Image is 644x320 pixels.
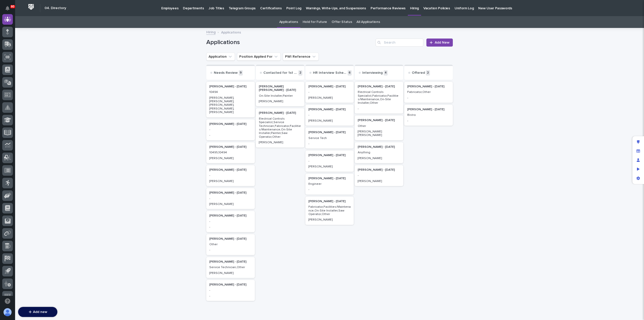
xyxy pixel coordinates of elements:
p: [PERSON_NAME] [259,100,301,103]
p: 10495,10494 [209,151,252,154]
div: [PERSON_NAME] - [DATE]-[PERSON_NAME] [305,151,354,171]
p: How can we help? [5,28,92,36]
p: [PERSON_NAME] [259,141,301,144]
p: [PERSON_NAME] - [DATE] [209,145,252,149]
span: Add New [435,41,450,44]
p: - [308,188,351,191]
a: [PERSON_NAME] - [DATE]Service Technician,Other[PERSON_NAME] [206,257,255,278]
p: - [209,197,252,200]
p: On-Site Installer,Painter [259,94,301,98]
p: [PERSON_NAME] [209,202,252,206]
p: [PERSON_NAME] [358,180,400,183]
a: Powered byPylon [35,93,61,97]
p: Engineer [308,182,351,186]
p: [PERSON_NAME] [PERSON_NAME] [358,130,400,137]
div: [PERSON_NAME] - [DATE]10494[PERSON_NAME], [PERSON_NAME], [PERSON_NAME], [PERSON_NAME], [PERSON_NAME] [206,82,255,117]
p: [PERSON_NAME] [358,157,400,160]
a: Add New [426,39,453,47]
p: - [308,113,351,117]
p: - [358,174,400,177]
button: Position Applied For [237,53,281,61]
button: Application [206,53,235,61]
div: Start new chat [17,78,83,83]
p: HR Interview Scheduled / Complete [313,71,347,75]
a: [PERSON_NAME] - [DATE]-[PERSON_NAME] [206,188,255,209]
p: [PERSON_NAME] [209,157,252,160]
p: - [407,96,450,100]
div: [PERSON_NAME] - [DATE]-[PERSON_NAME] [355,165,403,186]
p: [PERSON_NAME] - [DATE] [358,119,400,122]
p: [PERSON_NAME] [209,271,252,275]
a: [PERSON_NAME] - [DATE]-- [206,119,255,140]
p: [PERSON_NAME] - [DATE] [308,154,351,157]
p: - [209,174,252,177]
p: - [209,294,252,298]
a: [PERSON_NAME] - [DATE]Other[PERSON_NAME] [PERSON_NAME] [355,116,403,140]
p: 80 [11,5,14,8]
p: Electrical Controls Specialist,Service Technician,Fabricator,Facilities/Maintenance,On-Site Insta... [259,117,301,139]
a: [PERSON_NAME] - [DATE]Fabricator,Other- [404,82,453,103]
a: [PERSON_NAME] - [DATE]Other- [206,234,255,255]
a: [PERSON_NAME] - [DATE]Anything[PERSON_NAME] [355,142,403,163]
p: Needs Review [214,71,238,75]
p: Fabricator,Other [407,90,450,94]
h2: 04. Directory [45,6,66,10]
p: 10494 [209,90,252,94]
p: [PERSON_NAME] - [DATE] [209,214,252,218]
p: 6 [348,70,352,76]
p: [PERSON_NAME] - [DATE] [209,237,252,241]
a: [PERSON_NAME] - [DATE]-[PERSON_NAME] [305,82,354,103]
div: Preview as [634,165,643,174]
p: [PERSON_NAME] - [DATE] [209,283,252,287]
p: Welcome 👋 [5,20,92,28]
div: Edit layout [634,137,643,147]
a: [PERSON_NAME] - [DATE]Fabricator,Facilities/Maintenance,On-Site Installer,Saw Operator,Other[PERS... [305,197,354,225]
p: [PERSON_NAME] [PERSON_NAME] - [DATE] [259,85,301,92]
h1: Applications [206,39,374,46]
p: [PERSON_NAME] - [DATE] [358,168,400,172]
p: [PERSON_NAME] [308,96,351,100]
p: Applications [221,29,241,35]
a: 🔗Onboarding Call [29,61,66,70]
p: [PERSON_NAME] - [DATE] [308,108,351,111]
a: Applications [279,16,298,28]
div: [PERSON_NAME] - [DATE]-- [206,280,255,301]
span: Pylon [50,93,61,97]
a: Hiring [206,29,216,35]
p: [PERSON_NAME] [209,180,252,183]
div: 🔗 [31,64,35,68]
div: Manage users [634,156,643,165]
p: [PERSON_NAME] - [DATE] [209,260,252,264]
a: Hold for Future [303,16,327,28]
p: - [209,289,252,292]
a: [PERSON_NAME] - [DATE]-[PERSON_NAME] [305,105,354,126]
p: [PERSON_NAME] - [DATE] [407,108,450,111]
p: 4 [384,70,388,76]
span: Onboarding Call [36,63,64,68]
div: [PERSON_NAME] - [DATE]Electrical Controls Specialist,Fabricator,Facilities/Maintenance,On-Site In... [355,82,403,114]
a: [PERSON_NAME] - [DATE]Bistro- [404,105,453,126]
img: Workspace Logo [26,2,36,12]
p: Bistro [407,113,450,117]
p: 9 [239,70,243,76]
p: [PERSON_NAME] - [DATE] [209,85,252,88]
p: - [209,133,252,137]
p: - [209,225,252,229]
div: [PERSON_NAME] - [DATE]Electrical Controls Specialist,Service Technician,Fabricator,Facilities/Mai... [256,108,304,147]
a: 📖Help Docs [3,61,29,70]
input: Search [376,39,423,47]
p: [PERSON_NAME] - [DATE] [209,191,252,195]
a: [PERSON_NAME] - [DATE]Service Tech- [305,128,354,149]
div: We're available if you need us! [17,83,64,87]
p: [PERSON_NAME] - [DATE] [209,168,252,172]
p: [PERSON_NAME] [308,165,351,168]
p: Service Tech [308,136,351,140]
p: 2 [426,70,430,76]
